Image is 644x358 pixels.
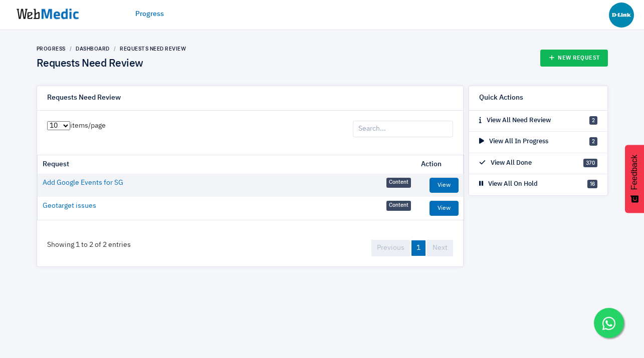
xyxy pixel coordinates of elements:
span: Content [386,178,411,188]
a: 1 [411,240,425,256]
select: items/page [47,121,70,130]
p: View All Done [479,158,532,168]
a: Progress [135,9,164,20]
a: Add Google Events for SG [43,178,123,188]
p: View All On Hold [479,179,538,189]
a: Previous [371,240,410,256]
h6: Requests Need Review [47,94,121,103]
th: Action [416,155,464,174]
span: Feedback [630,155,639,190]
span: 2 [589,116,597,125]
h4: Requests Need Review [37,58,186,71]
div: Showing 1 to 2 of 2 entries [37,230,141,260]
a: Geotarget issues [43,201,96,211]
label: items/page [47,121,106,131]
h6: Quick Actions [479,94,523,103]
a: Progress [37,46,66,52]
a: New Request [540,50,608,67]
span: 2 [589,137,597,146]
a: View [430,201,459,216]
a: Next [427,240,453,256]
button: Feedback - Show survey [625,145,644,213]
p: View All Need Review [479,116,551,126]
a: Requests Need Review [120,46,186,52]
span: 16 [587,180,597,188]
span: Content [386,201,411,211]
nav: breadcrumb [37,45,186,53]
span: 370 [583,159,597,167]
th: Request [38,155,416,174]
p: View All In Progress [479,137,548,147]
a: View [430,178,459,193]
input: Search... [353,121,453,138]
a: Dashboard [76,46,110,52]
